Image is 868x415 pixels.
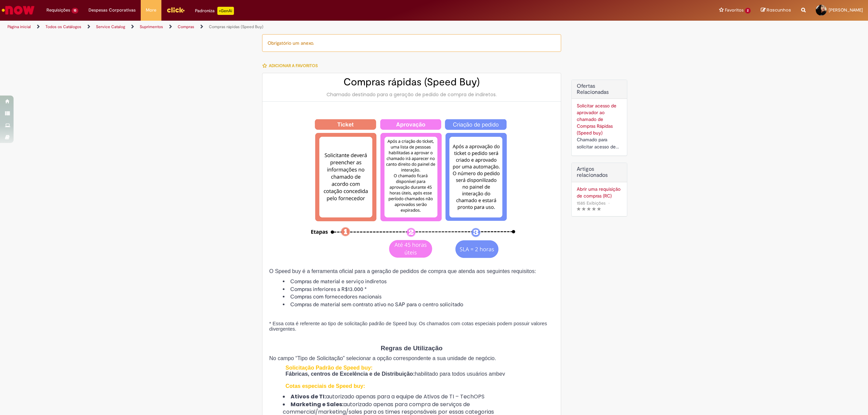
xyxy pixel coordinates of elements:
span: No campo “Tipo de Solicitação” selecionar a opção correspondente a sua unidade de negócio. [269,355,496,361]
span: Despesas Corporativas [88,7,136,14]
a: Rascunhos [761,7,791,14]
h2: Ofertas Relacionadas [577,83,622,95]
span: Cotas especiais de Speed buy: [285,383,365,389]
p: +GenAi [217,7,234,15]
a: Suprimentos [140,24,163,29]
div: Padroniza [195,7,234,15]
strong: de TI: [311,393,326,400]
span: O Speed buy é a ferramenta oficial para a geração de pedidos de compra que atenda aos seguintes r... [269,268,536,274]
span: * Essa cota é referente ao tipo de solicitação padrão de Speed buy. Os chamados com cotas especia... [269,321,547,332]
a: Compras rápidas (Speed Buy) [209,24,263,29]
span: Favoritos [725,7,744,14]
span: Requisições [46,7,70,14]
span: More [146,7,156,14]
li: Compras inferiores a R$13.000 * [283,286,554,293]
span: Fábricas, centros de Excelência e de Distribuição: [285,371,415,377]
img: ServiceNow [1,3,36,17]
span: • [607,199,611,208]
div: Obrigatório um anexo. [262,34,561,52]
img: click_logo_yellow_360x200.png [166,5,185,15]
span: Regras de Utilização [381,345,442,352]
span: 15 [72,8,78,14]
li: Compras de material e serviço indiretos [283,278,554,286]
h2: Compras rápidas (Speed Buy) [269,77,554,88]
li: Compras com fornecedores nacionais [283,293,554,301]
div: Ofertas Relacionadas [571,80,627,156]
span: autorizado apenas para a equipe de Ativos de TI – TechOPS [309,393,485,400]
span: Solicitação Padrão de Speed buy: [285,365,373,371]
a: Compras [178,24,194,29]
h3: Artigos relacionados [577,166,622,178]
span: Rascunhos [767,7,791,13]
a: Service Catalog [96,24,125,29]
li: Compras de material sem contrato ativo no SAP para o centro solicitado [283,301,554,309]
span: 2 [745,8,751,14]
strong: Marketing e Sales: [291,400,343,408]
a: Página inicial [7,24,31,29]
div: Chamado para solicitar acesso de aprovador ao ticket de Speed buy [577,136,622,150]
ul: Trilhas de página [5,21,574,33]
a: Solicitar acesso de aprovador ao chamado de Compras Rápidas (Speed buy) [577,103,616,136]
strong: Ativos [291,393,309,400]
button: Adicionar a Favoritos [262,59,321,73]
a: Abrir uma requisição de compras (RC) [577,186,622,199]
span: 1585 Exibições [577,200,606,206]
div: Chamado destinado para a geração de pedido de compra de indiretos. [269,91,554,98]
span: [PERSON_NAME] [829,7,863,13]
span: Adicionar a Favoritos [269,63,318,68]
span: habilitado para todos usuários ambev [415,371,505,377]
a: Todos os Catálogos [45,24,81,29]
